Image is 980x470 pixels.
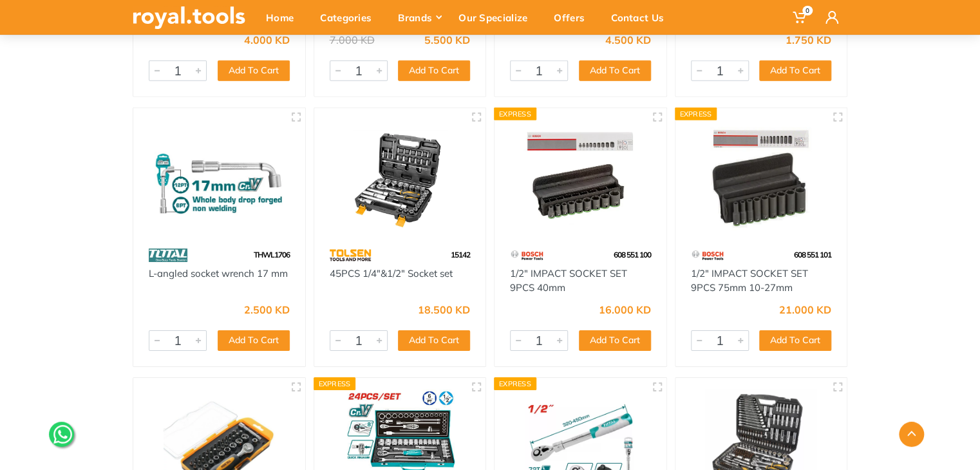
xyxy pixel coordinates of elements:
[389,4,449,31] div: Brands
[330,267,453,279] a: 45PCS 1/4"&1/2" Socket set
[691,244,725,267] img: 55.webp
[330,35,375,45] div: 7.000 KD
[759,330,831,351] button: Add To Cart
[145,120,294,231] img: Royal Tools - L-angled socket wrench 17 mm
[779,305,831,315] div: 21.000 KD
[759,61,831,81] button: Add To Cart
[794,250,831,259] span: 608 551 101
[510,244,544,267] img: 55.webp
[599,305,651,315] div: 16.000 KD
[314,377,356,390] div: Express
[494,108,536,120] div: Express
[257,4,311,31] div: Home
[510,267,627,294] a: 1/2" IMPACT SOCKET SET 9PCS 40mm
[802,6,813,15] span: 0
[449,4,545,31] div: Our Specialize
[506,120,655,231] img: Royal Tools - 1/2
[133,6,245,29] img: royal.tools Logo
[605,35,651,45] div: 4.500 KD
[218,330,290,351] button: Add To Cart
[244,35,290,45] div: 4.000 KD
[579,330,651,351] button: Add To Cart
[398,330,470,351] button: Add To Cart
[687,120,836,231] img: Royal Tools - 1/2
[579,61,651,81] button: Add To Cart
[149,267,288,279] a: L-angled socket wrench 17 mm
[451,250,470,259] span: 15142
[418,305,470,315] div: 18.500 KD
[149,244,187,267] img: 86.webp
[244,305,290,315] div: 2.500 KD
[326,120,475,231] img: Royal Tools - 45PCS 1/4
[614,250,651,259] span: 608 551 100
[330,244,372,267] img: 64.webp
[786,35,831,45] div: 1.750 KD
[254,250,290,259] span: THWL1706
[218,61,290,81] button: Add To Cart
[424,35,470,45] div: 5.500 KD
[311,4,389,31] div: Categories
[675,108,717,120] div: Express
[545,4,602,31] div: Offers
[494,377,536,390] div: Express
[602,4,681,31] div: Contact Us
[691,267,808,294] a: 1/2" IMPACT SOCKET SET 9PCS 75mm 10-27mm
[398,61,470,81] button: Add To Cart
